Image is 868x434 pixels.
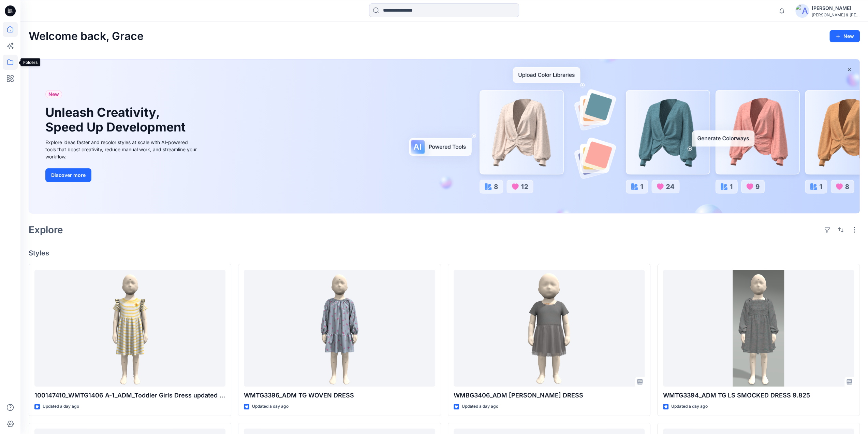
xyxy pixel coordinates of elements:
a: 100147410_WMTG1406 A-1_ADM_Toddler Girls Dress updated 6.20 colorways [34,270,225,387]
img: avatar [795,4,809,18]
button: Discover more [45,168,91,182]
a: WMTG3394_ADM TG LS SMOCKED DRESS 9.825 [663,270,854,387]
span: New [48,90,59,98]
a: WMBG3406_ADM BG TUTU DRESS [454,270,645,387]
p: WMBG3406_ADM [PERSON_NAME] DRESS [454,391,645,400]
a: WMTG3396_ADM TG WOVEN DRESS [244,270,435,387]
a: Discover more [45,168,199,182]
h1: Unleash Creativity, Speed Up Development [45,105,189,135]
p: Updated a day ago [462,403,498,410]
h2: Explore [29,224,63,235]
p: WMTG3394_ADM TG LS SMOCKED DRESS 9.825 [663,391,854,400]
button: New [829,30,860,42]
div: [PERSON_NAME] [812,4,859,12]
h4: Styles [29,249,860,257]
div: Explore ideas faster and recolor styles at scale with AI-powered tools that boost creativity, red... [45,139,199,160]
h2: Welcome back, Grace [29,30,144,43]
p: Updated a day ago [671,403,708,410]
p: 100147410_WMTG1406 A-1_ADM_Toddler Girls Dress updated 6.20 colorways [34,391,225,400]
p: Updated a day ago [43,403,79,410]
p: WMTG3396_ADM TG WOVEN DRESS [244,391,435,400]
div: [PERSON_NAME] & [PERSON_NAME] [812,12,859,17]
p: Updated a day ago [252,403,289,410]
